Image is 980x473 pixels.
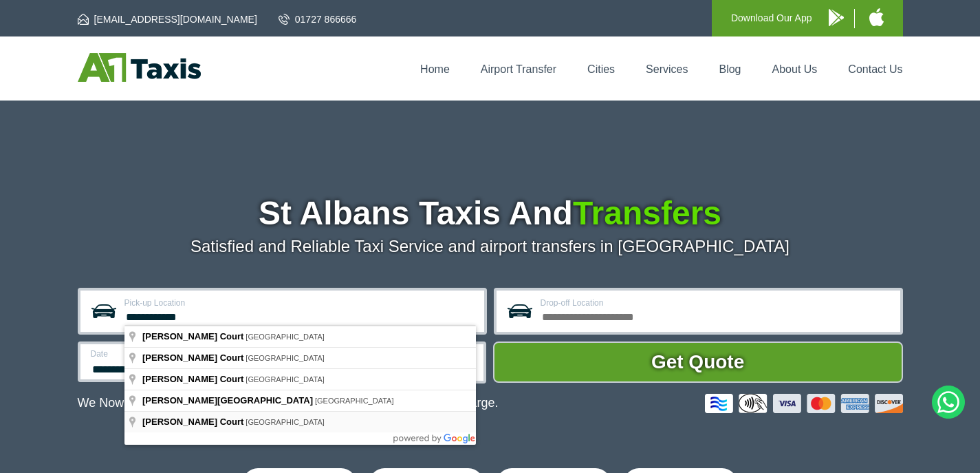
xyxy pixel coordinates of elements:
[848,63,902,75] a: Contact Us
[587,63,615,75] a: Cities
[142,353,243,363] span: [PERSON_NAME] Court
[142,417,243,427] span: [PERSON_NAME] Court
[481,63,556,75] a: Airport Transfer
[420,63,450,75] a: Home
[246,333,325,341] span: [GEOGRAPHIC_DATA]
[78,12,257,26] a: [EMAIL_ADDRESS][DOMAIN_NAME]
[279,12,357,26] a: 01727 866666
[315,397,394,405] span: [GEOGRAPHIC_DATA]
[705,394,903,413] img: Credit And Debit Cards
[772,63,818,75] a: About Us
[829,9,844,26] img: A1 Taxis Android App
[646,63,688,75] a: Services
[142,395,313,406] span: [PERSON_NAME][GEOGRAPHIC_DATA]
[246,354,325,362] span: [GEOGRAPHIC_DATA]
[493,341,903,383] button: Get Quote
[124,299,476,307] label: Pick-up Location
[78,197,903,230] h1: St Albans Taxis And
[142,331,243,341] span: [PERSON_NAME] Court
[142,374,243,384] span: [PERSON_NAME] Court
[731,10,812,27] p: Download Our App
[573,195,721,231] span: Transfers
[91,350,268,358] label: Date
[719,63,741,75] a: Blog
[246,418,325,426] span: [GEOGRAPHIC_DATA]
[78,53,201,82] img: A1 Taxis St Albans LTD
[246,375,325,383] span: [GEOGRAPHIC_DATA]
[78,237,903,256] p: Satisfied and Reliable Taxi Service and airport transfers in [GEOGRAPHIC_DATA]
[78,396,499,410] p: We Now Accept Card & Contactless Payment In
[869,8,884,26] img: A1 Taxis iPhone App
[541,299,892,307] label: Drop-off Location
